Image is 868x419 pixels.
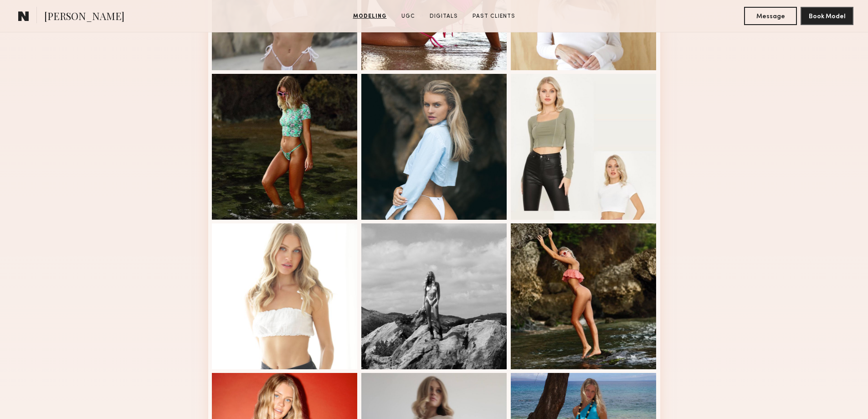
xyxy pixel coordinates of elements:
button: Message [744,7,797,25]
button: Book Model [801,7,853,25]
a: Past Clients [469,12,519,21]
span: [PERSON_NAME] [44,9,124,25]
a: Modeling [349,12,390,21]
a: Book Model [801,12,853,20]
a: UGC [398,12,419,21]
a: Digitals [426,12,462,21]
